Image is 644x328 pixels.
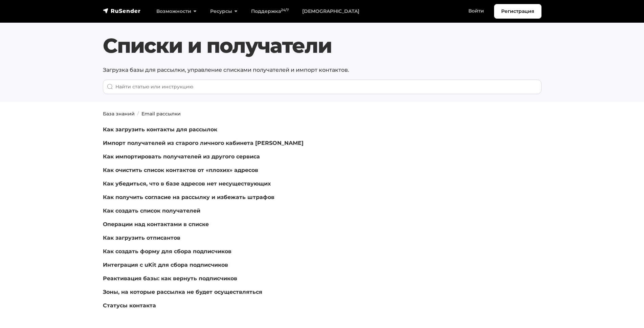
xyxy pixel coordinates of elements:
[103,66,541,74] p: Загрузка базы для рассылки, управление списками получателей и импорт контактов.
[103,126,217,133] a: Как загрузить контакты для рассылок
[103,167,258,173] a: Как очистить список контактов от «плохих» адресов
[103,194,274,200] a: Как получить согласие на рассылку и избежать штрафов
[295,4,366,18] a: [DEMOGRAPHIC_DATA]
[244,4,295,18] a: Поддержка24/7
[107,84,113,90] img: Поиск
[103,302,156,309] a: Статусы контакта
[99,110,546,117] nav: breadcrumb
[494,4,541,19] a: Регистрация
[103,289,262,295] a: Зоны, на которые рассылка не будет осуществляться
[103,111,135,117] a: База знаний
[103,80,541,94] input: When autocomplete results are available use up and down arrows to review and enter to go to the d...
[103,34,541,58] h1: Списки и получатели
[103,140,304,146] a: Импорт получателей из старого личного кабинета [PERSON_NAME]
[203,4,244,18] a: Ресурсы
[103,262,228,268] a: Интеграция с uKit для сбора подписчиков
[150,4,203,18] a: Возможности
[103,7,141,14] img: RuSender
[141,111,181,117] a: Email рассылки
[103,235,180,241] a: Как загрузить отписантов
[103,207,200,214] a: Как создать список получателей
[281,8,289,12] sup: 24/7
[103,248,231,255] a: Как создать форму для сбора подписчиков
[103,180,271,187] a: Как убедиться, что в базе адресов нет несуществующих
[103,221,209,227] a: Операции над контактами в списке
[462,4,491,18] a: Войти
[103,153,260,160] a: Как импортировать получателей из другого сервиса
[103,275,237,282] a: Реактивация базы: как вернуть подписчиков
